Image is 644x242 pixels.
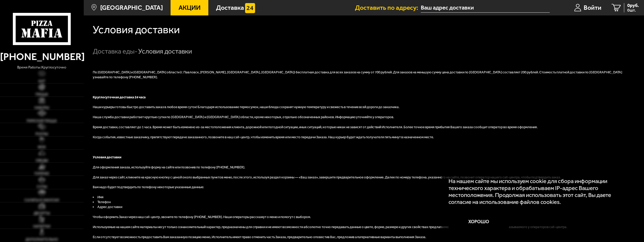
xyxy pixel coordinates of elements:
[627,3,639,8] span: 0 руб.
[93,24,180,35] h1: Условия доставки
[449,178,625,205] p: На нашем сайте мы используем cookie для сбора информации технического характера и обрабатываем IP...
[93,175,635,180] p: Для заказ через сайт, кликните на красную кнопку с ценой около выбранных пунктов меню, после этог...
[93,115,635,120] p: Наша служба доставки работает круглые сутки по [GEOGRAPHIC_DATA] и [GEOGRAPHIC_DATA] области, кро...
[35,132,48,136] span: Роллы
[34,106,49,110] span: Наборы
[35,93,48,96] span: Пицца
[138,47,192,56] div: Условия доставки
[245,3,255,13] img: 15daf4d41897b9f0e9f617042186c801.svg
[34,212,50,215] span: Десерты
[25,238,58,241] span: Дополнительно
[93,205,635,210] li: Адрес доставки
[93,165,635,170] p: Для оформления заказа, используйте форму на сайте или позвонив по телефону [PHONE_NUMBER].
[93,105,635,110] p: Наши курьеры готовы быстро доставить заказ в любое время суток! Благодаря использованию термосумо...
[421,3,549,13] input: Ваш адрес доставки
[38,145,46,149] span: WOK
[93,215,635,220] p: Чтобы оформить Заказ через наш call-центр, звоните по телефону [PHONE_NUMBER]. Наши операторы рас...
[584,4,601,11] span: Войти
[24,198,59,202] span: Салаты и закуски
[93,135,635,140] p: Когда события, известные заказчику, препятствуют передаче заказанного, позвоните в наш call-центр...
[93,200,635,205] li: Телефон
[627,8,639,12] span: 0 шт.
[93,235,635,240] p: Если отсутствует возможность предоставить Вам заказанную позицию меню, Исполнитель имеет право от...
[449,212,509,232] button: Хорошо
[93,195,635,200] li: Имя
[33,225,50,228] span: Напитки
[38,80,45,83] span: Хит
[93,70,635,80] p: По [GEOGRAPHIC_DATA] и [GEOGRAPHIC_DATA] области (г. Павловск, [PERSON_NAME], [GEOGRAPHIC_DATA], ...
[179,4,201,11] span: Акции
[93,125,635,130] p: Время доставки, составляет до 1 часа. Время может быть изменено из-за местоположения клиента, дор...
[216,4,244,11] span: Доставка
[36,159,48,162] span: Обеды
[100,4,163,11] span: [GEOGRAPHIC_DATA]
[93,155,122,159] b: Условия доставки
[355,4,421,11] span: Доставить по адресу:
[93,47,137,55] a: Доставка еды-
[34,172,49,176] span: Горячее
[27,119,57,123] span: Римская пицца
[93,95,146,99] b: Круглосуточная доставка 24 часа
[93,185,635,190] p: Вам надо будет подтвердить по телефону некоторые указанные данные:
[93,225,635,230] p: Используемые на нашем сайте материалы несут только ознакомительный характер, предназначены для сп...
[37,185,47,189] span: Супы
